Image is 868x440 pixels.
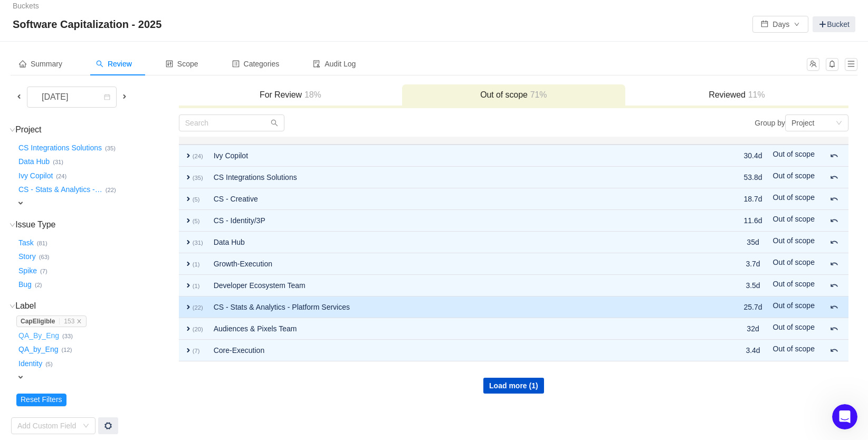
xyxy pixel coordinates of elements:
[184,303,193,311] span: expand
[773,345,815,353] span: Out of scope
[182,17,201,36] div: Close
[313,60,320,68] i: icon: audit
[513,114,848,131] div: Group by
[35,282,42,288] small: (2)
[773,323,815,331] span: Out of scope
[16,394,66,406] button: Reset Filters
[739,296,768,318] td: 25.7d
[105,145,116,151] small: (35)
[208,188,703,210] td: CS - Creative
[64,318,74,325] span: 153
[832,404,857,429] iframe: Intercom live chat
[208,145,703,167] td: Ivy Copilot
[208,210,703,232] td: CS - Identity/3P
[184,216,193,225] span: expand
[33,87,79,107] div: [DATE]
[773,171,815,180] span: Out of scope
[9,127,15,133] i: icon: down
[16,219,178,230] h3: Issue Type
[302,90,321,99] span: 18%
[47,177,108,188] div: [PERSON_NAME]
[22,302,177,313] div: Quantify for Browser
[739,188,768,210] td: 18.7d
[37,240,47,246] small: (81)
[16,167,56,184] button: Ivy Copilot
[11,142,201,197] div: Recent messageProfile image for GeorgeHi [PERSON_NAME], just touching base to check if you were a...
[208,275,703,296] td: Developer Ecosystem Team
[16,181,106,198] button: CS - Stats & Analytics -…
[16,248,39,265] button: Story
[21,111,190,129] p: How can we help?
[16,154,53,170] button: Data Hub
[193,153,203,159] small: (24)
[193,348,200,354] small: (7)
[746,90,765,99] span: 11%
[184,90,397,100] h3: For Review
[53,159,63,165] small: (31)
[184,151,193,160] span: expand
[179,114,284,131] input: Search
[739,318,768,340] td: 32d
[22,321,177,343] div: How to measure time spent on bugs in [GEOGRAPHIC_DATA]?
[13,16,168,33] span: Software Capitalization - 2025
[313,60,356,68] span: Audit Log
[773,280,815,288] span: Out of scope
[813,16,855,32] a: Bucket
[167,356,184,363] span: Help
[16,199,25,207] span: expand
[184,260,193,268] span: expand
[528,90,547,99] span: 71%
[15,298,196,317] div: Quantify for Browser
[16,276,35,293] button: Bug
[83,423,89,430] i: icon: down
[773,258,815,266] span: Out of scope
[16,262,40,279] button: Spike
[19,60,62,68] span: Summary
[56,173,66,179] small: (24)
[739,210,768,232] td: 11.6d
[16,234,37,251] button: Task
[22,212,176,223] div: Send us a message
[232,60,240,68] i: icon: profile
[739,167,768,188] td: 53.8d
[773,301,815,310] span: Out of scope
[193,240,203,246] small: (31)
[15,278,196,298] div: Total available time
[16,301,178,311] h3: Label
[739,232,768,253] td: 35d
[166,60,173,68] i: icon: control
[184,346,193,355] span: expand
[208,253,703,275] td: Growth-Execution
[9,222,15,228] i: icon: down
[208,296,703,318] td: CS - Stats & Analytics - Platform Services
[773,236,815,245] span: Out of scope
[184,195,193,203] span: expand
[184,324,193,333] span: expand
[110,177,145,188] div: • 23h ago
[184,281,193,290] span: expand
[62,347,72,353] small: (12)
[16,341,62,358] button: QA_by_Eng
[773,215,815,223] span: Out of scope
[23,356,47,363] span: Home
[22,282,177,293] div: Total available time
[193,326,203,332] small: (20)
[22,151,189,162] div: Recent message
[70,329,140,371] button: Messages
[826,58,838,71] button: icon: bell
[208,340,703,361] td: Core-Execution
[752,16,808,33] button: icon: calendarDaysicon: down
[773,193,815,202] span: Out of scope
[47,167,481,176] span: Hi [PERSON_NAME], just touching base to check if you were able to find any details on the permiss...
[184,238,193,246] span: expand
[40,268,47,274] small: (7)
[208,232,703,253] td: Data Hub
[845,58,857,71] button: icon: menu
[184,173,193,181] span: expand
[836,120,842,127] i: icon: down
[16,373,25,381] span: expand
[106,187,116,193] small: (22)
[773,150,815,158] span: Out of scope
[22,258,85,269] span: Search for help
[15,317,196,348] div: How to measure time spent on bugs in [GEOGRAPHIC_DATA]?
